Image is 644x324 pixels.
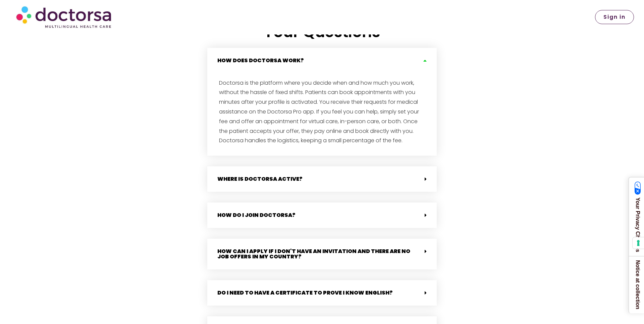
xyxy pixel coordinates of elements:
[595,10,634,24] a: Sign in
[207,166,437,192] div: Where is Doctorsa active?
[633,237,644,249] button: Your consent preferences for tracking technologies
[635,181,641,195] img: California Consumer Privacy Act (CCPA) Opt-Out Icon
[207,48,437,73] div: How does Doctorsa work?
[207,239,437,269] div: How can I apply if I don't have an invitation and there are no job offers in my country?
[207,202,437,228] div: How do I join Doctorsa?
[219,78,425,146] p: Doctorsa is the platform where you decide when and how much you work, without the hassle of fixed...
[207,73,437,156] div: How does Doctorsa work?
[207,280,437,306] div: Do I need to have a certificate to prove I know English?
[217,247,410,260] a: How can I apply if I don't have an invitation and there are no job offers in my country?
[603,14,626,20] span: Sign in
[217,289,393,297] a: Do I need to have a certificate to prove I know English?
[217,211,296,219] a: How do I join Doctorsa?
[207,23,437,41] h4: Your Questions
[217,175,303,183] a: Where is Doctorsa active?
[217,57,304,64] a: How does Doctorsa work?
